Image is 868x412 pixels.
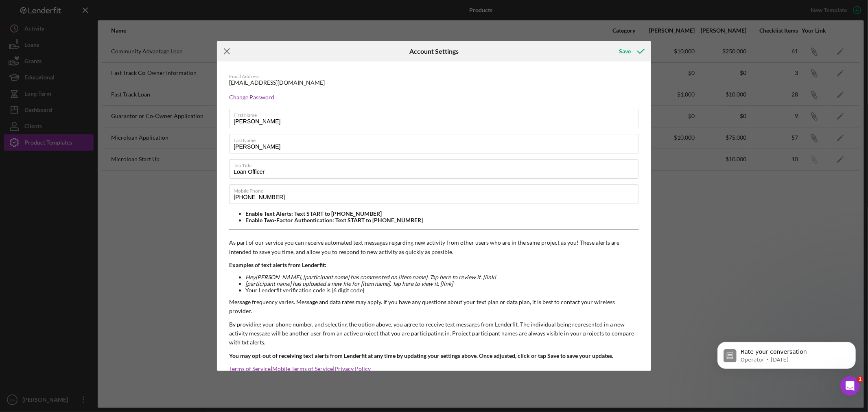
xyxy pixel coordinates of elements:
p: As part of our service you can receive automated text messages regarding new activity from other ... [229,238,639,256]
span: 1 [857,376,864,383]
p: You may opt-out of receiving text alerts from Lenderfit at any time by updating your settings abo... [229,351,639,360]
p: Examples of text alerts from Lenderfit: [229,261,639,270]
label: Job Title [234,160,638,169]
label: First Name [234,109,638,118]
div: [EMAIL_ADDRESS][DOMAIN_NAME] [229,79,325,86]
p: By providing your phone number, and selecting the option above, you agree to receive text message... [229,320,639,347]
button: Save [611,43,651,59]
li: Hey [PERSON_NAME] , [participant name] has commented on [item name]. Tap here to review it. [link] [245,274,639,281]
div: Email Address [229,74,639,79]
iframe: Intercom notifications message [705,325,868,390]
h6: Account Settings [409,48,459,55]
a: Mobile Terms of Service [272,365,333,372]
a: Terms of Service [229,365,271,372]
div: Change Password [229,94,639,101]
li: Enable Two-Factor Authentication: Text START to [PHONE_NUMBER] [245,217,639,224]
p: | | [229,364,639,373]
li: [participant name] has uploaded a new file for [item name]. Tap here to view it. [link] [245,281,639,287]
div: Save [619,43,631,59]
li: Your Lenderfit verification code is [6 digit code] [245,287,639,294]
iframe: Intercom live chat [840,376,860,396]
li: Enable Text Alerts: Text START to [PHONE_NUMBER] [245,210,639,217]
label: Mobile Phone [234,185,638,194]
p: Message frequency varies. Message and data rates may apply. If you have any questions about your ... [229,298,639,316]
a: Privacy Policy [335,365,371,372]
label: Last Name [234,134,638,143]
